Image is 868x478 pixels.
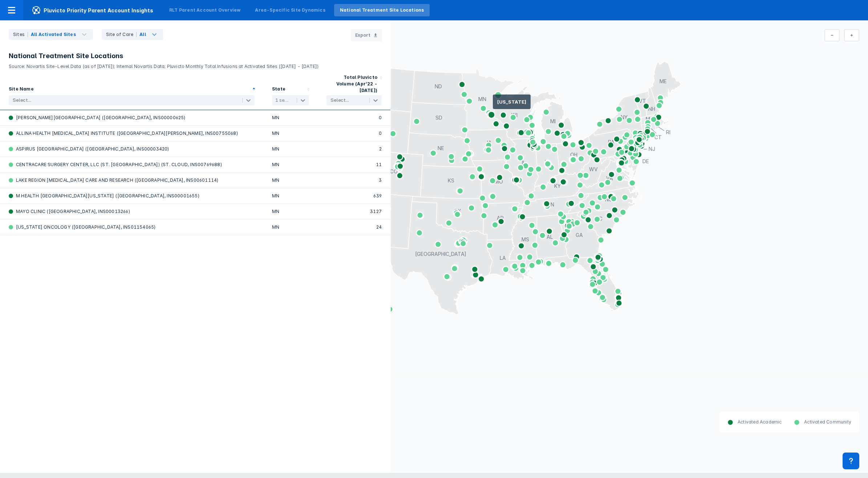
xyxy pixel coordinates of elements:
div: MN [272,130,309,137]
div: MN [272,208,309,215]
div: MN [272,161,309,168]
div: 24 [326,224,382,230]
a: Area-Specific Site Dynamics [249,4,331,16]
div: 0 [326,115,382,121]
div: ALLINA HEALTH [MEDICAL_DATA] INSTITUTE ([GEOGRAPHIC_DATA][PERSON_NAME], INS00755068) [9,130,238,137]
div: MN [272,146,309,152]
dd: Activated Academic [733,419,782,425]
div: M HEALTH [GEOGRAPHIC_DATA][US_STATE] ([GEOGRAPHIC_DATA], INS00001655) [9,193,199,199]
div: 3 [326,177,382,184]
div: ASPIRUS [GEOGRAPHIC_DATA] ([GEOGRAPHIC_DATA], INS00003420) [9,146,169,152]
div: Sites [13,31,28,38]
div: MN [272,224,309,230]
div: 2 [326,146,382,152]
div: 11 [326,161,382,168]
div: Site of Care [106,31,137,38]
div: Sort [318,70,390,110]
div: MN [272,115,309,121]
dd: Activated Community [800,419,851,425]
span: Pluvicto Priority Parent Account Insights [23,6,162,15]
div: All [139,31,146,38]
h3: National Treatment Site Locations [9,52,382,60]
div: [PERSON_NAME][GEOGRAPHIC_DATA] ([GEOGRAPHIC_DATA], INS00000625) [9,115,186,121]
span: Export [355,32,370,39]
p: Source: Novartis Site-Level Data (as of [DATE]); Internal Novartis Data; Pluvicto Monthly Total I... [9,60,382,70]
div: MAYO CLINIC ([GEOGRAPHIC_DATA], INS00013266) [9,208,130,215]
div: All Activated Sites [31,31,76,38]
div: LAKE REGION [MEDICAL_DATA] CARE AND RESEARCH ([GEOGRAPHIC_DATA], INS00601114) [9,177,218,184]
div: CENTRACARE SURGERY CENTER, LLC (ST. [GEOGRAPHIC_DATA]) (ST. CLOUD, INS00769688) [9,161,222,168]
a: RLT Parent Account Overview [163,4,246,16]
div: Contact Support [843,453,859,469]
div: 0 [326,130,382,137]
div: Area-Specific Site Dynamics [255,7,325,13]
div: MN [272,177,309,184]
div: 639 [326,193,382,199]
div: RLT Parent Account Overview [169,7,240,13]
div: [US_STATE] ONCOLOGY ([GEOGRAPHIC_DATA], INS01154065) [9,224,155,230]
div: State [272,86,285,94]
div: Sort [263,70,318,110]
div: 3127 [326,208,382,215]
a: National Treatment Site Locations [334,4,430,16]
div: Total Pluvicto Volume (Apr’22 - [DATE]) [326,74,377,94]
div: MN [272,193,309,199]
div: National Treatment Site Locations [340,7,424,13]
button: Export [351,29,382,41]
div: Site Name [9,86,34,94]
div: 1 selected [275,97,289,103]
